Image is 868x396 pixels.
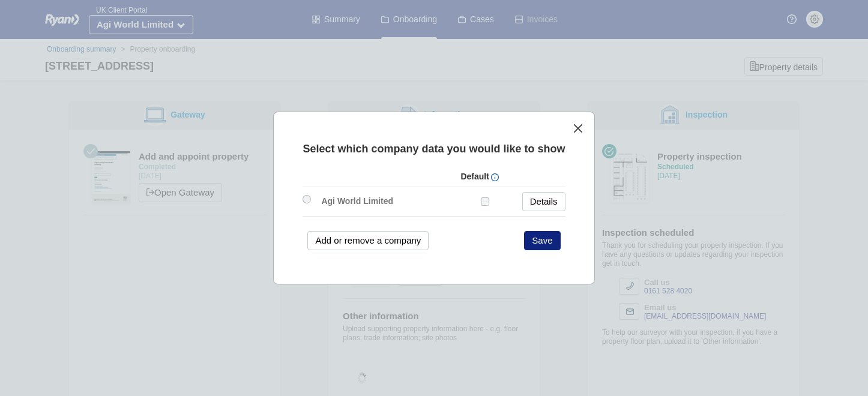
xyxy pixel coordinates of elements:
[572,122,585,134] button: close
[524,231,560,250] button: Save
[460,172,489,181] strong: Default
[522,192,565,211] a: Details
[303,143,565,155] span: Select which company data you would like to show
[315,193,399,209] label: Agi World Limited
[307,231,429,250] button: Add or remove a company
